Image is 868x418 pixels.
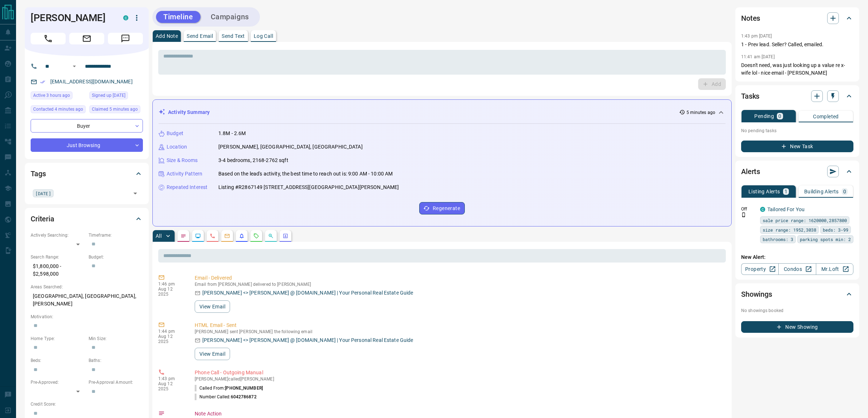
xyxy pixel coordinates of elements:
[785,189,787,194] p: 1
[741,206,756,212] p: Off
[760,207,765,212] div: condos.ca
[823,226,848,233] span: beds: 3-99
[763,217,847,224] span: sale price range: 1620000,2857800
[748,189,780,194] p: Listing Alerts
[158,376,184,381] p: 1:43 pm
[159,106,725,119] div: Activity Summary5 minutes ago
[31,379,85,386] p: Pre-Approved:
[218,130,246,137] p: 1.8M - 2.6M
[741,307,853,314] p: No showings booked
[254,33,273,39] p: Log Call
[31,165,143,182] div: Tags
[33,92,70,99] span: Active 3 hours ago
[108,33,143,44] span: Message
[218,157,288,164] p: 3-4 bedrooms, 2168-2762 sqft
[130,188,140,198] button: Open
[741,87,853,105] div: Tasks
[89,357,143,364] p: Baths:
[741,9,853,27] div: Notes
[195,385,263,391] p: Called From:
[231,394,257,399] span: 6042786872
[778,114,781,119] p: 0
[89,335,143,342] p: Min Size:
[167,184,207,191] p: Repeated Interest
[70,62,79,71] button: Open
[31,210,143,228] div: Criteria
[767,206,805,212] a: Tailored For You
[31,12,112,24] h1: [PERSON_NAME]
[210,233,215,239] svg: Calls
[283,233,288,239] svg: Agent Actions
[804,189,839,194] p: Building Alerts
[156,11,201,23] button: Timeline
[156,233,161,238] p: All
[224,233,230,239] svg: Emails
[816,263,853,275] a: Mr.Loft
[203,11,256,23] button: Campaigns
[158,281,184,287] p: 1:46 pm
[168,109,210,116] p: Activity Summary
[187,33,213,39] p: Send Email
[222,33,245,39] p: Send Text
[156,33,178,39] p: Add Note
[167,143,187,151] p: Location
[202,336,413,344] p: [PERSON_NAME] <> [PERSON_NAME] @ [DOMAIN_NAME] | Your Personal Real Estate Guide
[195,233,201,239] svg: Lead Browsing Activity
[813,114,839,119] p: Completed
[195,274,723,282] p: Email - Delivered
[31,232,85,238] p: Actively Searching:
[253,233,259,239] svg: Requests
[31,105,86,115] div: Tue Aug 12 2025
[754,114,774,119] p: Pending
[195,322,723,329] p: HTML Email - Sent
[741,41,853,48] p: 1 - Prev lead. Seller? Called, emailed.
[195,369,723,376] p: Phone Call - Outgoing Manual
[31,401,143,407] p: Credit Score:
[69,33,104,44] span: Email
[195,348,230,360] button: View Email
[31,290,143,310] p: [GEOGRAPHIC_DATA], [GEOGRAPHIC_DATA], [PERSON_NAME]
[31,357,85,364] p: Beds:
[419,202,465,214] button: Regenerate
[741,163,853,180] div: Alerts
[218,143,363,151] p: [PERSON_NAME], [GEOGRAPHIC_DATA], [GEOGRAPHIC_DATA]
[195,282,723,287] p: Email from [PERSON_NAME] delivered to [PERSON_NAME]
[741,125,853,136] p: No pending tasks
[158,334,184,344] p: Aug 12 2025
[195,329,723,334] p: [PERSON_NAME] sent [PERSON_NAME] the following email
[31,313,143,320] p: Motivation:
[741,12,760,24] h2: Notes
[218,170,393,178] p: Based on the lead's activity, the best time to reach out is: 9:00 AM - 10:00 AM
[31,213,54,225] h2: Criteria
[40,79,45,84] svg: Email Verified
[31,254,85,260] p: Search Range:
[225,386,263,391] span: [PHONE_NUMBER]
[31,168,46,180] h2: Tags
[89,232,143,238] p: Timeframe:
[218,184,399,191] p: Listing #R2867149 [STREET_ADDRESS][GEOGRAPHIC_DATA][PERSON_NAME]
[686,109,715,116] p: 5 minutes ago
[239,233,245,239] svg: Listing Alerts
[741,285,853,303] div: Showings
[741,54,775,59] p: 11:41 am [DATE]
[741,166,760,177] h2: Alerts
[92,92,125,99] span: Signed up [DATE]
[158,287,184,297] p: Aug 12 2025
[31,119,143,133] div: Buyer
[195,394,257,400] p: Number Called:
[195,376,723,382] p: [PERSON_NAME] called [PERSON_NAME]
[89,379,143,386] p: Pre-Approval Amount:
[31,91,86,102] div: Tue Aug 12 2025
[202,289,413,297] p: [PERSON_NAME] <> [PERSON_NAME] @ [DOMAIN_NAME] | Your Personal Real Estate Guide
[741,263,779,275] a: Property
[268,233,274,239] svg: Opportunities
[741,288,772,300] h2: Showings
[89,254,143,260] p: Budget:
[31,335,85,342] p: Home Type:
[195,410,723,418] p: Note Action
[763,236,793,243] span: bathrooms: 3
[741,253,853,261] p: New Alert:
[89,105,143,115] div: Tue Aug 12 2025
[50,79,133,84] a: [EMAIL_ADDRESS][DOMAIN_NAME]
[31,138,143,152] div: Just Browsing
